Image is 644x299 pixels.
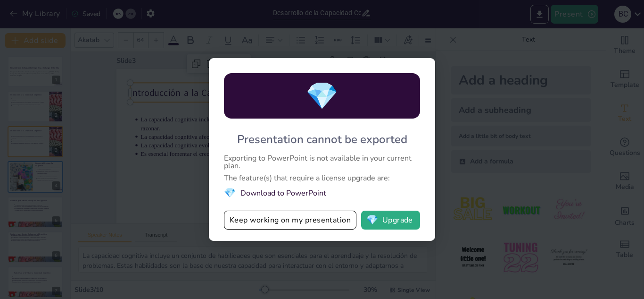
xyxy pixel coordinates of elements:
[361,211,420,230] button: diamondUpgrade
[224,187,420,199] li: Download to PowerPoint
[237,132,407,147] div: Presentation cannot be exported
[224,211,356,230] button: Keep working on my presentation
[366,215,378,225] span: diamond
[224,174,420,182] div: The feature(s) that require a license upgrade are:
[224,187,236,199] span: diamond
[224,154,420,170] div: Exporting to PowerPoint is not available in your current plan.
[305,78,339,114] span: diamond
